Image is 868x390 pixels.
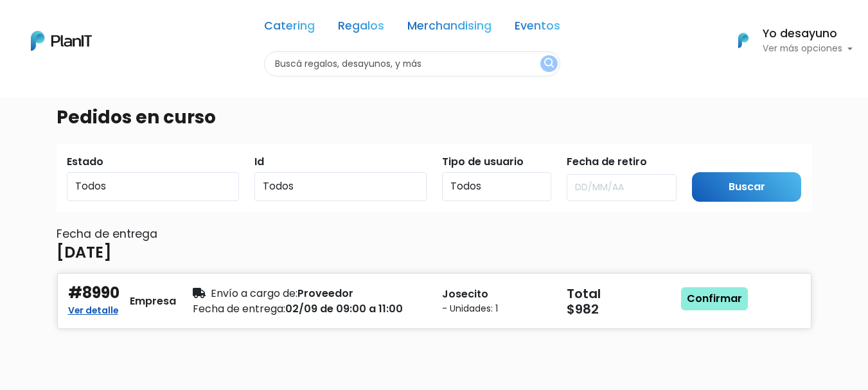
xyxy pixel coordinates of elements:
[442,154,524,170] label: Tipo de usuario
[57,227,812,241] h6: Fecha de entrega
[692,154,729,170] label: Submit
[211,286,297,301] span: Envío a cargo de:
[130,294,176,309] div: Empresa
[193,301,427,317] div: 02/09 de 09:00 a 11:00
[722,24,853,57] button: PlanIt Logo Yo desayuno Ver más opciones
[729,26,757,55] img: PlanIt Logo
[264,51,560,76] input: Buscá regalos, desayunos, y más
[57,272,812,330] button: #8990 Ver detalle Empresa Envío a cargo de:Proveedor Fecha de entrega:02/09 de 09:00 a 11:00 Jose...
[57,107,216,129] h3: Pedidos en curso
[338,21,384,36] a: Regalos
[193,286,427,301] div: Proveedor
[763,44,853,53] p: Ver más opciones
[57,244,112,262] h4: [DATE]
[567,154,647,170] label: Fecha de retiro
[567,301,676,317] h5: $982
[67,154,103,170] label: Estado
[31,31,92,51] img: PlanIt Logo
[264,21,315,36] a: Catering
[68,301,118,317] a: Ver detalle
[254,154,264,170] label: Id
[763,28,853,40] h6: Yo desayuno
[681,287,748,310] a: Confirmar
[193,301,285,316] span: Fecha de entrega:
[692,172,802,202] input: Buscar
[515,21,560,36] a: Eventos
[544,58,554,70] img: search_button-432b6d5273f82d61273b3651a40e1bd1b912527efae98b1b7a1b2c0702e16a8d.svg
[442,287,551,302] p: Josecito
[442,302,551,315] small: - Unidades: 1
[68,284,120,303] h4: #8990
[567,174,677,201] input: DD/MM/AA
[567,286,673,301] h5: Total
[407,21,492,36] a: Merchandising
